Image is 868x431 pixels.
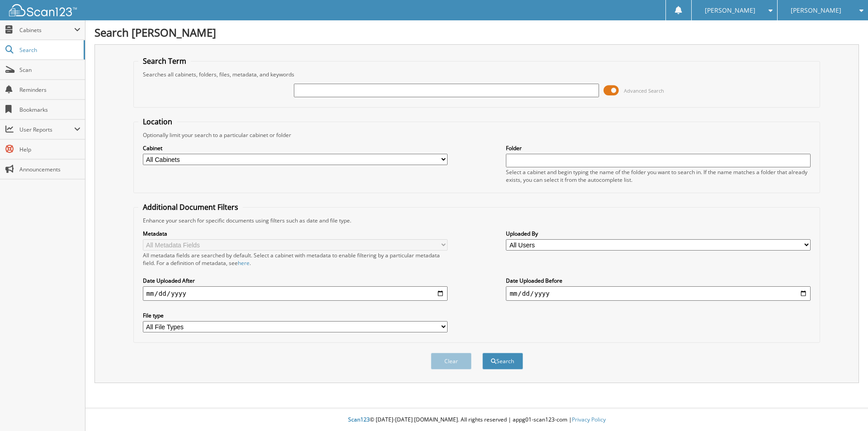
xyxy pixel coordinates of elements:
div: Select a cabinet and begin typing the name of the folder you want to search in. If the name match... [506,168,811,184]
span: [PERSON_NAME] [791,8,841,13]
div: Enhance your search for specific documents using filters such as date and file type. [138,217,816,224]
span: Scan123 [348,416,370,423]
button: Clear [431,353,472,369]
span: Bookmarks [19,106,80,114]
legend: Search Term [138,56,191,66]
legend: Location [138,117,177,127]
span: Reminders [19,86,80,94]
label: Date Uploaded After [143,277,448,284]
span: User Reports [19,126,74,133]
div: Searches all cabinets, folders, files, metadata, and keywords [138,71,816,78]
div: © [DATE]-[DATE] [DOMAIN_NAME]. All rights reserved | appg01-scan123-com | [85,409,868,431]
label: Date Uploaded Before [506,277,811,284]
span: Cabinets [19,26,74,34]
div: All metadata fields are searched by default. Select a cabinet with metadata to enable filtering b... [143,251,448,267]
a: Privacy Policy [572,416,606,423]
span: Advanced Search [624,87,664,94]
a: here [238,259,250,267]
button: Search [482,353,523,369]
span: [PERSON_NAME] [705,8,755,13]
h1: Search [PERSON_NAME] [94,25,859,40]
label: Uploaded By [506,230,811,237]
span: Search [19,46,79,54]
div: Optionally limit your search to a particular cabinet or folder [138,131,816,139]
input: start [143,286,448,301]
label: Metadata [143,230,448,237]
input: end [506,286,811,301]
iframe: Chat Widget [823,388,868,431]
span: Scan [19,66,80,74]
img: scan123-logo-white.svg [9,4,77,16]
span: Announcements [19,166,80,173]
legend: Additional Document Filters [138,202,243,212]
span: Help [19,146,80,153]
label: Folder [506,144,811,152]
label: Cabinet [143,144,448,152]
label: File type [143,312,448,319]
